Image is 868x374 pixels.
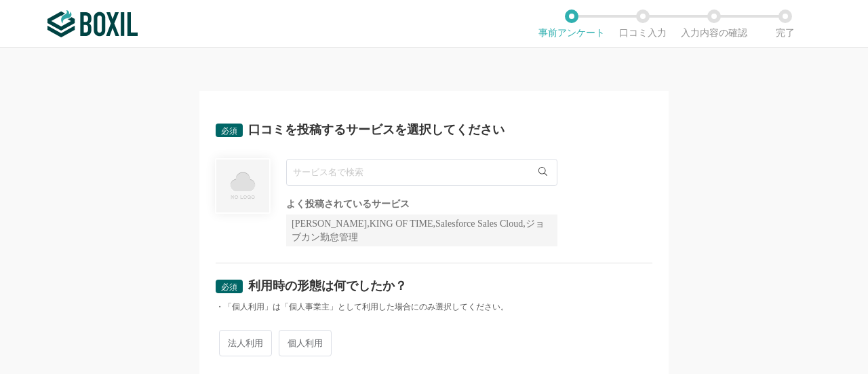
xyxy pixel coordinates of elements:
[286,159,557,186] input: サービス名で検索
[221,126,237,136] span: 必須
[286,214,557,246] div: [PERSON_NAME],KING OF TIME,Salesforce Sales Cloud,ジョブカン勤怠管理
[216,301,652,313] div: ・「個人利用」は「個人事業主」として利用した場合にのみ選択してください。
[248,280,407,292] div: 利用時の形態は何でしたか？
[749,10,821,38] li: 完了
[248,124,505,136] div: 口コミを投稿するサービスを選択してください
[678,10,749,38] li: 入力内容の確認
[536,10,607,38] li: 事前アンケート
[607,10,678,38] li: 口コミ入力
[286,200,557,209] div: よく投稿されているサービス
[47,10,138,37] img: ボクシルSaaS_ロゴ
[279,330,332,356] span: 個人利用
[219,330,272,356] span: 法人利用
[221,282,237,292] span: 必須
